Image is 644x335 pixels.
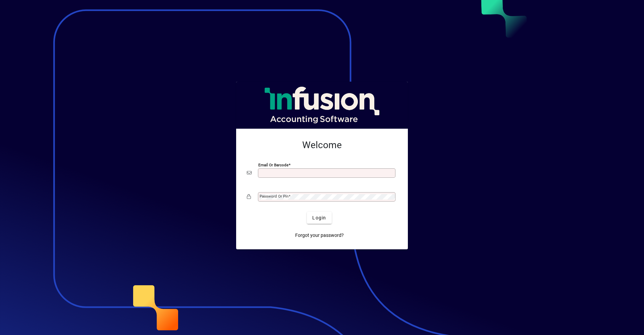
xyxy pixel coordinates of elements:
[307,212,331,224] button: Login
[260,194,288,199] mat-label: Password or Pin
[295,232,344,239] span: Forgot your password?
[247,139,397,151] h2: Welcome
[312,214,326,221] span: Login
[258,163,288,167] mat-label: Email or Barcode
[292,229,346,241] a: Forgot your password?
